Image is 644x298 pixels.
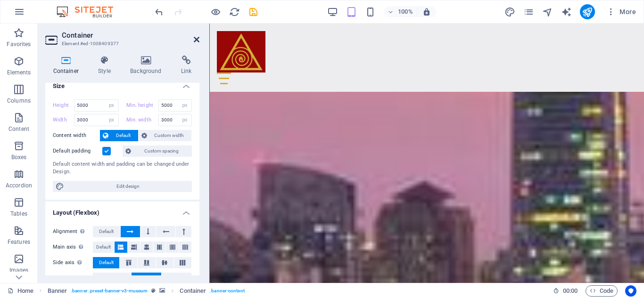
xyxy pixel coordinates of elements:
[11,153,27,161] p: Boxes
[542,6,553,17] button: navigator
[504,6,516,17] button: design
[150,130,189,141] span: Custom width
[398,6,413,17] h6: 100%
[586,285,618,297] button: Code
[93,226,120,237] button: Default
[603,4,640,19] button: More
[151,288,156,293] i: This element is a customizable preset
[162,273,191,284] button: Off
[45,201,199,218] h4: Layout (Flexbox)
[143,273,149,284] span: On
[606,7,636,16] span: More
[229,6,240,17] button: reload
[54,6,125,17] img: Editor Logo
[132,273,161,284] button: On
[53,181,192,192] button: Edit design
[248,7,259,17] i: Save (Ctrl+S)
[53,145,102,157] label: Default padding
[111,130,135,141] span: Default
[542,7,553,17] i: Navigator
[45,56,91,75] h4: Container
[561,6,572,17] button: text_generator
[48,285,67,297] span: Click to select. Double-click to edit
[53,273,93,284] label: Wrap
[8,285,33,297] a: Click to cancel selection. Double-click to open Pages
[71,285,148,297] span: . banner .preset-banner-v3-museum
[53,226,93,237] label: Alignment
[93,257,119,268] button: Default
[210,285,244,297] span: . banner-content
[62,31,199,40] h2: Container
[123,56,173,75] h4: Background
[139,130,192,141] button: Custom width
[53,103,74,108] label: Height
[7,40,31,48] p: Favorites
[180,285,206,297] span: Click to select. Double-click to edit
[62,40,181,48] h3: Element #ed-1008409377
[6,182,32,189] p: Accordion
[523,6,535,17] button: pages
[561,7,572,17] i: AI Writer
[7,97,31,105] p: Columns
[126,103,158,108] label: Min. height
[123,145,192,157] button: Custom spacing
[384,6,417,17] button: 100%
[48,285,245,297] nav: breadcrumb
[590,285,613,297] span: Code
[580,4,595,19] button: publish
[229,7,240,17] i: Reload page
[625,285,636,297] button: Usercentrics
[93,273,131,284] button: Default
[523,7,534,17] i: Pages (Ctrl+Alt+S)
[7,69,31,76] p: Elements
[553,285,578,297] h6: Session time
[504,7,515,17] i: Design (Ctrl+Alt+Y)
[422,8,431,16] i: On resize automatically adjust zoom level to fit chosen device.
[45,75,199,92] h4: Size
[153,6,165,17] button: undo
[100,130,138,141] button: Default
[53,242,93,253] label: Main axis
[53,130,100,141] label: Content width
[53,161,192,176] div: Default content width and padding can be changed under Design.
[105,273,119,284] span: Default
[53,117,74,122] label: Width
[570,287,571,294] span: :
[134,145,189,157] span: Custom spacing
[93,242,114,253] button: Default
[248,6,259,17] button: save
[173,273,180,284] span: Off
[10,210,27,217] p: Tables
[91,56,123,75] h4: Style
[99,226,114,237] span: Default
[96,242,111,253] span: Default
[159,288,165,293] i: This element contains a background
[9,266,29,274] p: Images
[8,238,30,246] p: Features
[154,7,165,17] i: Undo: Unknown action (Ctrl+Z)
[563,285,578,297] span: 00 00
[126,117,158,122] label: Min. width
[67,181,189,192] span: Edit design
[53,257,93,268] label: Side axis
[99,257,114,268] span: Default
[582,7,593,17] i: Publish
[173,56,199,75] h4: Link
[8,125,29,133] p: Content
